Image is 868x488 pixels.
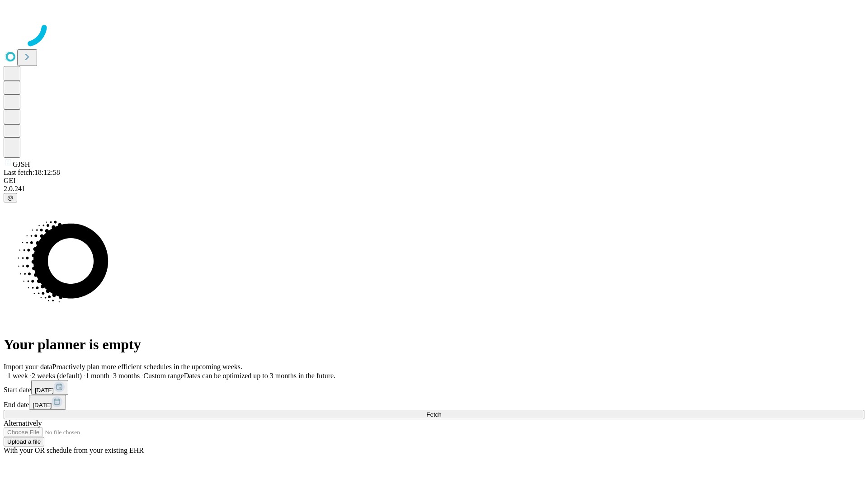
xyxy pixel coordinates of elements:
[4,185,864,193] div: 2.0.241
[113,372,140,380] span: 3 months
[35,387,54,394] span: [DATE]
[4,395,864,410] div: End date
[31,380,68,395] button: [DATE]
[85,372,109,380] span: 1 month
[143,372,184,380] span: Custom range
[4,363,52,371] span: Import your data
[32,372,82,380] span: 2 weeks (default)
[4,410,864,419] button: Fetch
[4,193,17,202] button: @
[184,372,335,380] span: Dates can be optimized up to 3 months in the future.
[4,380,864,395] div: Start date
[52,363,242,371] span: Proactively plan more efficient schedules in the upcoming weeks.
[4,419,42,427] span: Alternatively
[4,446,144,454] span: With your OR schedule from your existing EHR
[33,402,52,408] span: [DATE]
[13,160,30,168] span: GJSH
[4,336,864,353] h1: Your planner is empty
[4,437,44,446] button: Upload a file
[426,411,441,418] span: Fetch
[7,372,28,380] span: 1 week
[4,169,60,176] span: Last fetch: 18:12:58
[29,395,66,410] button: [DATE]
[4,177,864,185] div: GEI
[7,194,14,201] span: @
